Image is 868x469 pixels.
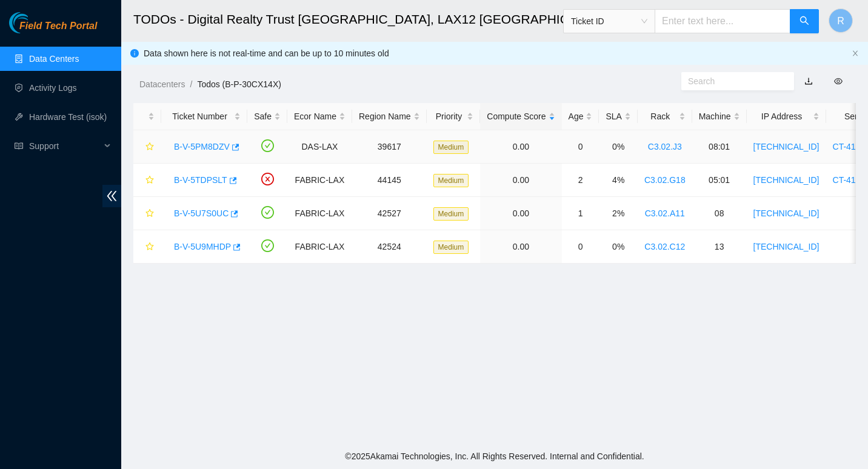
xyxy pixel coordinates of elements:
[753,175,820,185] a: [TECHNICAL_ID]
[261,139,274,152] span: check-circle
[287,130,352,164] td: DAS-LAX
[692,164,747,197] td: 05:01
[800,16,809,27] span: search
[140,137,155,156] button: star
[852,50,859,57] span: close
[562,130,599,164] td: 0
[19,21,97,32] span: Field Tech Portal
[197,79,281,89] a: Todos (B-P-30CX14X)
[829,8,853,33] button: R
[692,197,747,230] td: 08
[795,72,822,91] button: download
[352,130,427,164] td: 39617
[834,77,843,85] span: eye
[645,208,685,218] a: C3.02.A11
[29,54,79,64] a: Data Centers
[480,230,561,264] td: 0.00
[287,230,352,264] td: FABRIC-LAX
[753,242,820,251] a: [TECHNICAL_ID]
[644,242,685,251] a: C3.02.C12
[174,208,229,218] a: B-V-5U7S0UC
[599,164,637,197] td: 4%
[29,83,77,93] a: Activity Logs
[140,170,155,190] button: star
[145,142,154,152] span: star
[688,75,778,88] input: Search
[692,230,747,264] td: 13
[15,142,23,150] span: read
[599,197,637,230] td: 2%
[599,130,637,164] td: 0%
[261,173,274,185] span: close-circle
[287,164,352,197] td: FABRIC-LAX
[9,12,61,33] img: Akamai Technologies
[480,164,561,197] td: 0.00
[352,197,427,230] td: 42527
[692,130,747,164] td: 08:01
[352,230,427,264] td: 42524
[804,76,813,86] a: download
[433,207,469,221] span: Medium
[174,175,227,185] a: B-V-5TDPSLT
[837,13,844,28] span: R
[352,164,427,197] td: 44145
[145,176,154,185] span: star
[562,197,599,230] td: 1
[644,175,686,185] a: C3.02.G18
[145,209,154,219] span: star
[174,242,231,251] a: B-V-5U9MHDP
[102,185,121,207] span: double-left
[190,79,192,89] span: /
[145,242,154,252] span: star
[174,142,230,151] a: B-V-5PM8DZV
[121,444,868,469] footer: © 2025 Akamai Technologies, Inc. All Rights Reserved. Internal and Confidential.
[480,197,561,230] td: 0.00
[9,22,97,38] a: Akamai TechnologiesField Tech Portal
[139,79,185,89] a: Datacenters
[261,239,274,252] span: check-circle
[140,204,155,223] button: star
[562,230,599,264] td: 0
[753,208,820,218] a: [TECHNICAL_ID]
[433,141,469,154] span: Medium
[433,174,469,187] span: Medium
[648,142,682,151] a: C3.02.J3
[571,12,647,30] span: Ticket ID
[852,50,859,58] button: close
[140,237,155,256] button: star
[655,9,790,33] input: Enter text here...
[480,130,561,164] td: 0.00
[433,241,469,254] span: Medium
[753,142,820,151] a: [TECHNICAL_ID]
[29,134,101,158] span: Support
[599,230,637,264] td: 0%
[790,9,819,33] button: search
[29,112,107,122] a: Hardware Test (isok)
[261,206,274,219] span: check-circle
[562,164,599,197] td: 2
[287,197,352,230] td: FABRIC-LAX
